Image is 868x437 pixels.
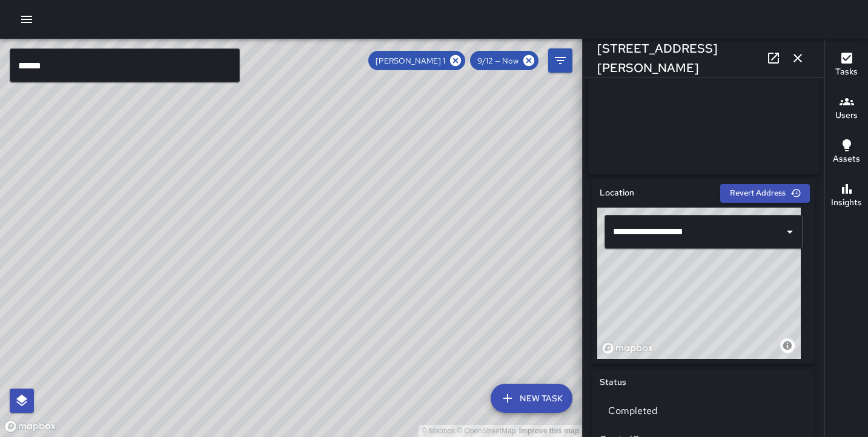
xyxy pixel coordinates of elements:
[608,404,799,418] p: Completed
[548,48,572,73] button: Filters
[833,153,860,166] h6: Assets
[825,87,868,131] button: Users
[491,384,572,413] button: New Task
[720,184,810,203] button: Revert Address
[368,56,452,66] span: [PERSON_NAME] 1
[835,65,858,79] h6: Tasks
[600,186,634,200] h6: Location
[597,39,761,77] h6: [STREET_ADDRESS][PERSON_NAME]
[781,223,798,240] button: Open
[825,131,868,174] button: Assets
[470,56,526,66] span: 9/12 — Now
[831,196,862,209] h6: Insights
[825,174,868,218] button: Insights
[835,109,858,122] h6: Users
[470,51,538,70] div: 9/12 — Now
[825,44,868,87] button: Tasks
[600,376,626,389] h6: Status
[368,51,465,70] div: [PERSON_NAME] 1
